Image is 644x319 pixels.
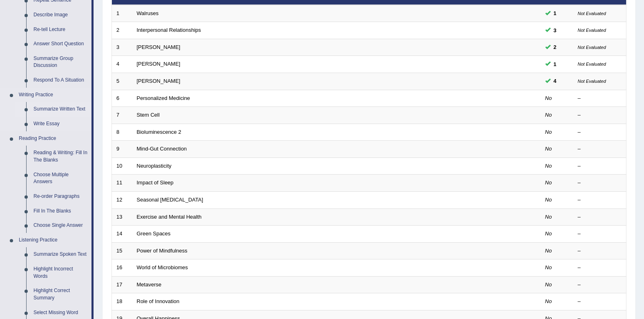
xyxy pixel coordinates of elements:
a: Re-tell Lecture [30,22,91,37]
span: You can still take this question [550,9,560,18]
a: Reading Practice [15,131,91,146]
td: 5 [112,73,132,90]
a: Seasonal [MEDICAL_DATA] [137,197,203,203]
div: – [578,162,622,170]
em: No [545,230,552,237]
td: 9 [112,141,132,158]
a: [PERSON_NAME] [137,78,180,84]
span: You can still take this question [550,60,560,69]
div: – [578,230,622,238]
em: No [545,214,552,220]
em: No [545,179,552,186]
em: No [545,281,552,288]
a: Choose Multiple Answers [30,168,91,189]
a: Summarize Group Discussion [30,51,91,73]
div: – [578,264,622,272]
em: No [545,197,552,203]
a: Impact of Sleep [137,179,174,186]
a: Answer Short Question [30,37,91,51]
div: – [578,247,622,255]
td: 8 [112,124,132,141]
a: Choose Single Answer [30,218,91,233]
td: 13 [112,208,132,226]
td: 2 [112,22,132,39]
td: 18 [112,293,132,310]
a: Writing Practice [15,88,91,102]
a: [PERSON_NAME] [137,61,180,67]
a: Highlight Incorrect Words [30,262,91,284]
a: Walruses [137,10,159,16]
a: Fill In The Blanks [30,204,91,219]
em: No [545,298,552,304]
em: No [545,264,552,270]
span: You can still take this question [550,43,560,51]
em: No [545,95,552,101]
div: – [578,281,622,289]
small: Not Evaluated [578,79,606,84]
td: 17 [112,276,132,293]
td: 12 [112,191,132,208]
em: No [545,129,552,135]
span: You can still take this question [550,77,560,85]
small: Not Evaluated [578,45,606,50]
td: 15 [112,242,132,259]
td: 14 [112,226,132,243]
div: – [578,196,622,204]
a: Exercise and Mental Health [137,214,202,220]
a: Neuroplasticity [137,163,172,169]
a: Green Spaces [137,230,171,237]
td: 6 [112,90,132,107]
em: No [545,163,552,169]
td: 3 [112,39,132,56]
a: Power of Mindfulness [137,248,187,254]
a: Bioluminescence 2 [137,129,181,135]
div: – [578,128,622,136]
small: Not Evaluated [578,62,606,66]
a: [PERSON_NAME] [137,44,180,50]
td: 7 [112,107,132,124]
small: Not Evaluated [578,11,606,16]
div: – [578,213,622,221]
div: – [578,111,622,119]
a: Role of Innovation [137,298,180,304]
div: – [578,179,622,187]
a: World of Microbiomes [137,264,188,270]
a: Reading & Writing: Fill In The Blanks [30,146,91,167]
em: No [545,146,552,152]
a: Summarize Spoken Text [30,247,91,262]
a: Write Essay [30,117,91,131]
a: Respond To A Situation [30,73,91,88]
a: Personalized Medicine [137,95,190,101]
div: – [578,145,622,153]
a: Listening Practice [15,233,91,248]
a: Metaverse [137,281,162,288]
td: 4 [112,56,132,73]
small: Not Evaluated [578,28,606,33]
a: Highlight Correct Summary [30,284,91,305]
a: Summarize Written Text [30,102,91,117]
a: Stem Cell [137,112,160,118]
a: Mind-Gut Connection [137,146,187,152]
td: 10 [112,157,132,175]
a: Describe Image [30,8,91,22]
em: No [545,112,552,118]
a: Interpersonal Relationships [137,27,201,33]
span: You can still take this question [550,26,560,35]
em: No [545,248,552,254]
div: – [578,298,622,306]
td: 11 [112,175,132,192]
div: – [578,95,622,102]
a: Re-order Paragraphs [30,189,91,204]
td: 1 [112,5,132,22]
td: 16 [112,259,132,277]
